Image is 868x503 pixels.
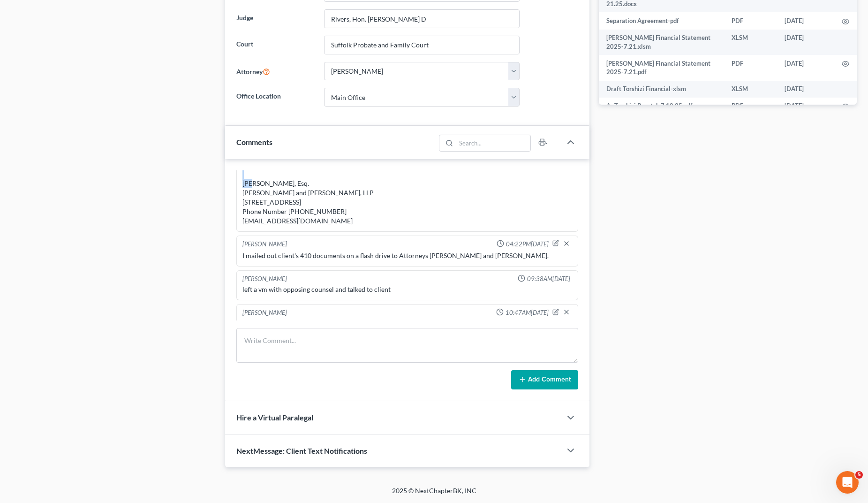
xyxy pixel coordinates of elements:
[242,308,287,318] div: [PERSON_NAME]
[599,12,724,29] td: Separation Agreement-pdf
[236,446,367,455] span: NextMessage: Client Text Notifications
[242,285,573,294] div: left a vm with opposing counsel and talked to client
[325,10,519,28] input: --
[236,137,272,146] span: Comments
[167,486,702,503] div: 2025 © NextChapterBK, INC
[777,55,834,81] td: [DATE]
[599,81,724,98] td: Draft Torshizi Financial-xlsm
[506,240,549,249] span: 04:22PM[DATE]
[777,30,834,55] td: [DATE]
[855,471,863,479] span: 5
[599,30,724,55] td: [PERSON_NAME] Financial Statement 2025-7.21.xlsm
[232,62,319,81] label: Attorney
[724,30,777,55] td: XLSM
[777,12,834,29] td: [DATE]
[232,36,319,54] label: Court
[456,135,531,151] input: Search...
[242,251,573,260] div: I mailed out client's 410 documents on a flash drive to Attorneys [PERSON_NAME] and [PERSON_NAME].
[506,308,549,317] span: 10:47AM[DATE]
[836,471,859,494] iframe: Intercom live chat
[236,413,313,422] span: Hire a Virtual Paralegal
[724,98,777,114] td: PDF
[242,274,287,283] div: [PERSON_NAME]
[777,98,834,114] td: [DATE]
[511,370,578,390] button: Add Comment
[724,12,777,29] td: PDF
[599,55,724,81] td: [PERSON_NAME] Financial Statement 2025-7.21.pdf
[242,240,287,249] div: [PERSON_NAME]
[599,98,724,114] td: A- Torshizi Paystub 7 18 25.pdf
[527,274,570,283] span: 09:38AM[DATE]
[232,9,319,28] label: Judge
[232,88,319,107] label: Office Location
[777,81,834,98] td: [DATE]
[242,141,573,226] div: [PERSON_NAME] v. [PERSON_NAME] Suffolk Probate and Family Court Docket No. SU22D0236DR [PERSON_NA...
[724,81,777,98] td: XLSM
[724,55,777,81] td: PDF
[325,36,519,54] input: --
